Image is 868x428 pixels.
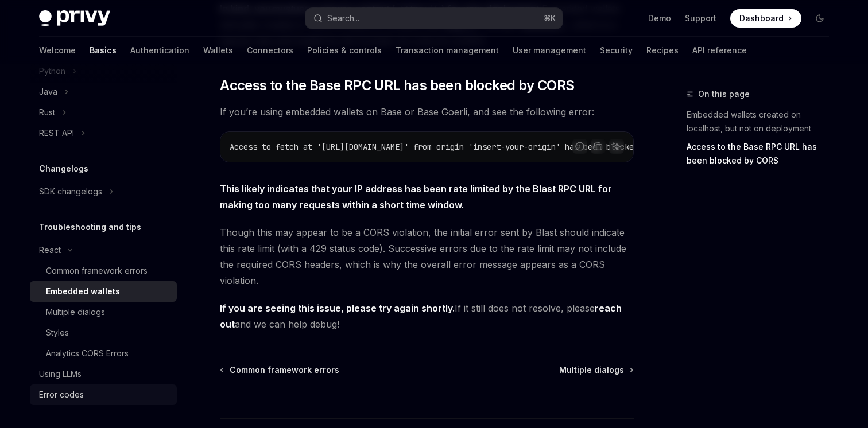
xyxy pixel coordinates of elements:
a: Embedded wallets [30,281,177,302]
div: React [39,243,61,257]
a: Security [600,37,633,64]
a: Using LLMs [30,364,177,384]
div: Search... [327,11,359,25]
a: User management [513,37,586,64]
a: Support [685,13,716,24]
button: Toggle React section [30,240,177,260]
a: Error codes [30,384,177,405]
div: Multiple dialogs [46,305,105,319]
span: ⌘ K [544,14,556,23]
div: Analytics CORS Errors [46,347,129,360]
a: Demo [648,13,671,24]
a: Welcome [39,37,76,64]
strong: If you are seeing this issue, please try again shortly. [220,302,455,314]
button: Toggle dark mode [811,9,829,28]
div: SDK changelogs [39,185,102,199]
a: Dashboard [730,9,801,28]
span: If it still does not resolve, please and we can help debug! [220,300,634,332]
a: Connectors [247,37,293,64]
button: Toggle Java section [30,81,177,102]
span: Access to fetch at '[URL][DOMAIN_NAME]' from origin 'insert-your-origin' has been blocked by CORS... [230,142,721,152]
span: Access to the Base RPC URL has been blocked by CORS [220,76,574,95]
h5: Troubleshooting and tips [39,220,141,234]
div: Error codes [39,388,84,402]
button: Open search [305,8,563,29]
div: Java [39,85,57,99]
a: Authentication [130,37,189,64]
a: API reference [692,37,747,64]
strong: This likely indicates that your IP address has been rate limited by the Blast RPC URL for making ... [220,183,612,211]
span: Common framework errors [230,364,339,376]
a: Common framework errors [30,260,177,281]
span: On this page [698,87,750,101]
span: If you’re using embedded wallets on Base or Base Goerli, and see the following error: [220,104,634,120]
button: Toggle SDK changelogs section [30,181,177,202]
span: Multiple dialogs [559,364,624,376]
a: Policies & controls [307,37,382,64]
button: Toggle Rust section [30,102,177,123]
a: Access to the Base RPC URL has been blocked by CORS [687,138,838,170]
a: Multiple dialogs [30,302,177,322]
button: Toggle REST API section [30,123,177,143]
a: Basics [90,37,117,64]
a: Embedded wallets created on localhost, but not on deployment [687,106,838,138]
div: Styles [46,326,69,340]
a: Common framework errors [221,364,339,376]
a: Styles [30,322,177,343]
a: Transaction management [396,37,499,64]
a: Analytics CORS Errors [30,343,177,364]
div: REST API [39,126,74,140]
button: Report incorrect code [572,139,587,154]
div: Rust [39,106,55,119]
a: Wallets [203,37,233,64]
button: Ask AI [609,139,624,154]
span: Though this may appear to be a CORS violation, the initial error sent by Blast should indicate th... [220,224,634,289]
span: Dashboard [739,13,784,24]
div: Embedded wallets [46,285,120,298]
h5: Changelogs [39,162,88,176]
a: Recipes [646,37,679,64]
img: dark logo [39,10,110,26]
div: Using LLMs [39,367,82,381]
a: Multiple dialogs [559,364,633,376]
button: Copy the contents from the code block [591,139,606,154]
div: Common framework errors [46,264,148,278]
